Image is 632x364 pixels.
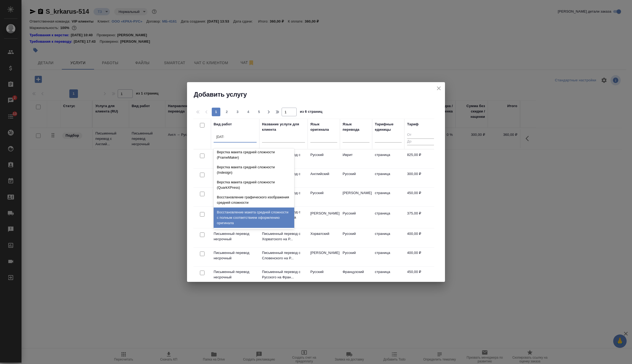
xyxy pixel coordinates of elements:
td: 375,00 ₽ [404,208,437,227]
span: из 6 страниц [300,108,322,116]
td: 825,00 ₽ [404,150,437,168]
span: 2 [222,109,231,115]
td: Английский [308,169,340,187]
div: Тариф [407,122,419,127]
td: Русский [340,208,372,227]
td: страница [372,188,404,206]
td: страница [372,169,404,187]
td: Иврит [340,150,372,168]
td: страница [372,228,404,247]
td: Русский [308,188,340,206]
p: Письменный перевод несрочный [214,231,257,242]
p: Письменный перевод несрочный [214,250,257,261]
p: Письменный перевод с Словенского на Р... [262,250,305,261]
p: Письменный перевод с Хорватского на Р... [262,231,305,242]
td: страница [372,247,404,266]
td: 450,00 ₽ [404,267,437,285]
div: Язык перевода [343,122,369,132]
button: 4 [244,108,253,116]
input: От [407,132,434,139]
div: Верстка макета средней сложности (FrameMaker) [214,147,294,162]
td: Русский [308,267,340,285]
span: 5 [255,109,263,115]
td: 400,00 ₽ [404,228,437,247]
td: Русский [340,169,372,187]
td: 450,00 ₽ [404,188,437,206]
p: Письменный перевод несрочный [214,269,257,280]
td: Русский [340,228,372,247]
span: 3 [233,109,242,115]
button: 3 [233,108,242,116]
td: Русский [340,247,372,266]
div: Восстановление графического изображения средней сложности [214,192,294,208]
button: 2 [222,108,231,116]
span: 4 [244,109,253,115]
td: Русский [308,150,340,168]
button: close [435,84,443,92]
td: Хорватский [308,228,340,247]
div: Верстка макета средней сложности (Indesign) [214,162,294,177]
div: Язык оригинала [310,122,337,132]
div: Вид работ [214,122,232,127]
td: 400,00 ₽ [404,247,437,266]
h2: Добавить услугу [194,90,445,99]
div: Верстка макета средней сложности (QuarkXPress) [214,177,294,192]
div: Тарифные единицы [375,122,402,132]
td: страница [372,208,404,227]
div: Восстановление макета средней сложности с полным соответствием оформлению оригинала [214,208,294,228]
td: 300,00 ₽ [404,169,437,187]
td: [PERSON_NAME] [340,188,372,206]
td: страница [372,267,404,285]
td: [PERSON_NAME] [308,208,340,227]
div: Название услуги для клиента [262,122,305,132]
input: До [407,139,434,145]
td: Французский [340,267,372,285]
td: [PERSON_NAME] [308,247,340,266]
p: Письменный перевод с Русского на Фран... [262,269,305,280]
td: страница [372,150,404,168]
button: 5 [255,108,263,116]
